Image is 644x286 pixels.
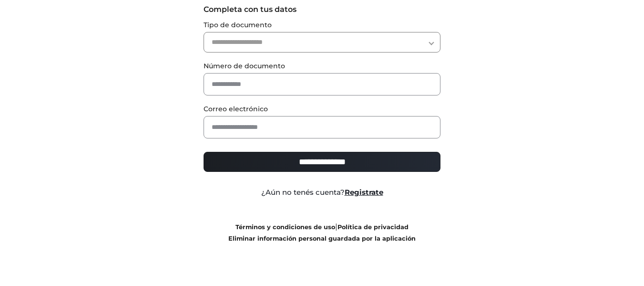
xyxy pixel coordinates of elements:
a: Política de privacidad [337,223,409,231]
a: Términos y condiciones de uso [235,223,335,231]
div: ¿Aún no tenés cuenta? [196,187,448,198]
a: Eliminar información personal guardada por la aplicación [228,235,416,242]
a: Registrate [345,188,383,197]
label: Completa con tus datos [204,4,440,15]
label: Número de documento [204,61,440,71]
label: Correo electrónico [204,104,440,114]
label: Tipo de documento [204,20,440,30]
div: | [196,221,448,244]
